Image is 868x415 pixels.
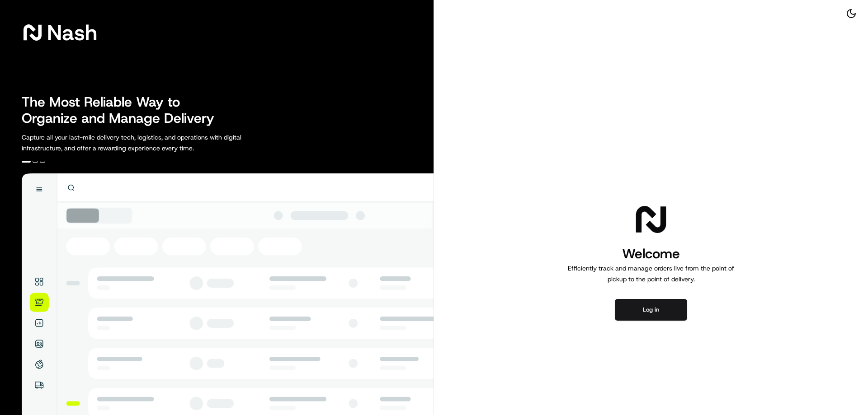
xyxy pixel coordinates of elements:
p: Capture all your last-mile delivery tech, logistics, and operations with digital infrastructure, ... [22,132,282,154]
button: Log in [615,299,687,321]
p: Efficiently track and manage orders live from the point of pickup to the point of delivery. [564,263,738,284]
h1: Welcome [564,245,738,263]
h2: The Most Reliable Way to Organize and Manage Delivery [22,94,224,126]
span: Nash [47,23,97,42]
